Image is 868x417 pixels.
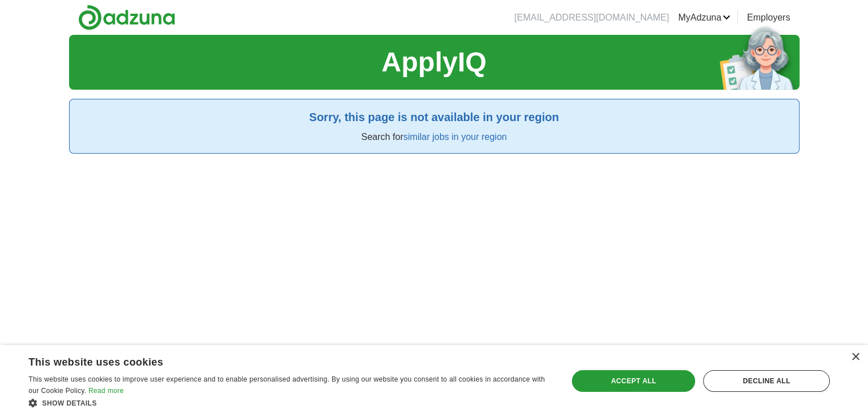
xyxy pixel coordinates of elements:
p: Search for [79,130,790,144]
a: Read more, opens a new window [88,387,124,395]
h1: ApplyIQ [381,42,486,83]
h2: Sorry, this page is not available in your region [79,109,790,126]
span: Show details [42,399,97,407]
a: Employers [747,11,790,25]
div: Show details [29,397,552,408]
span: This website uses cookies to improve user experience and to enable personalised advertising. By u... [29,375,545,395]
div: Close [851,353,859,362]
img: Adzuna logo [78,5,175,30]
div: Decline all [703,370,830,392]
div: This website uses cookies [29,352,523,369]
a: similar jobs in your region [403,132,507,142]
li: [EMAIL_ADDRESS][DOMAIN_NAME] [514,11,669,25]
div: Accept all [572,370,695,392]
a: MyAdzuna [678,11,730,25]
